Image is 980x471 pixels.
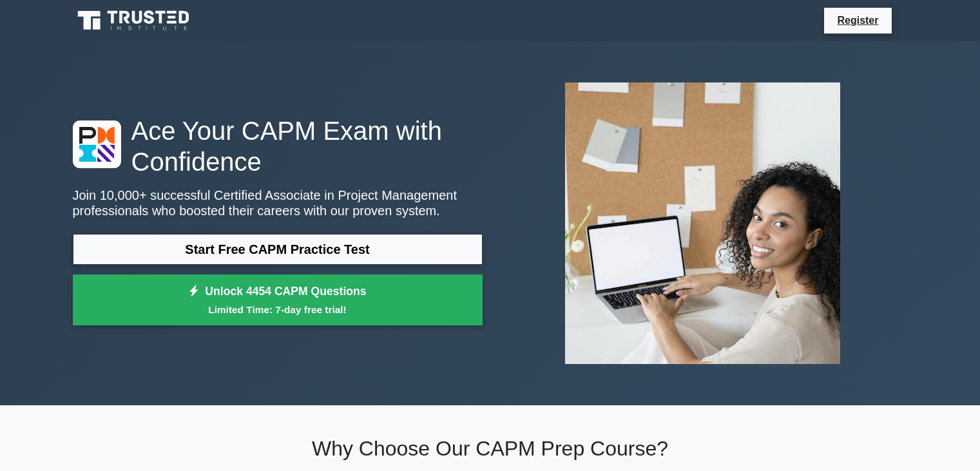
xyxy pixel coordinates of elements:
[73,187,483,218] p: Join 10,000+ successful Certified Associate in Project Management professionals who boosted their...
[73,436,908,461] h2: Why Choose Our CAPM Prep Course?
[829,12,886,28] a: Register
[73,115,483,177] h1: Ace Your CAPM Exam with Confidence
[73,274,483,326] a: Unlock 4454 CAPM QuestionsLimited Time: 7-day free trial!
[73,234,483,265] a: Start Free CAPM Practice Test
[89,302,466,317] small: Limited Time: 7-day free trial!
